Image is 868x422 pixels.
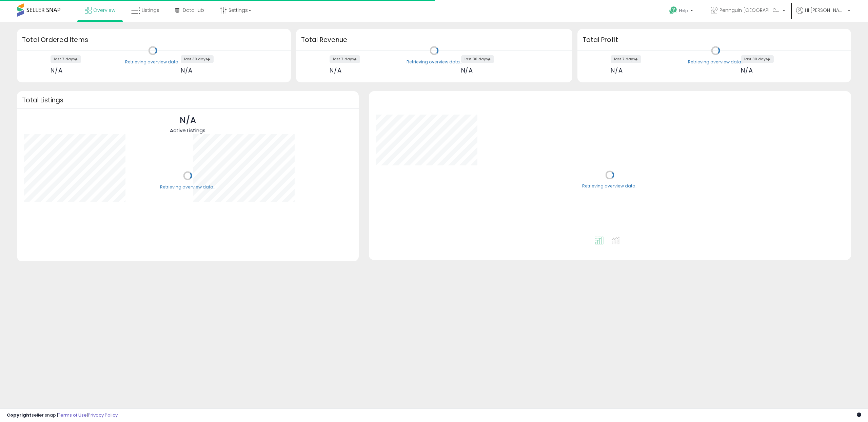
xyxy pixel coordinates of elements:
span: Overview [93,7,115,14]
span: Help [679,8,688,14]
i: Get Help [669,6,677,15]
span: Hi [PERSON_NAME] [805,7,846,14]
a: Help [664,1,700,22]
a: Hi [PERSON_NAME] [796,7,850,22]
div: Retrieving overview data.. [582,183,637,189]
div: Retrieving overview data.. [125,59,180,65]
span: DataHub [183,7,204,14]
div: Retrieving overview data.. [688,59,743,65]
span: Listings [142,7,159,14]
div: Retrieving overview data.. [160,184,215,190]
div: Retrieving overview data.. [407,59,462,65]
span: Pennguin [GEOGRAPHIC_DATA] [719,7,781,14]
